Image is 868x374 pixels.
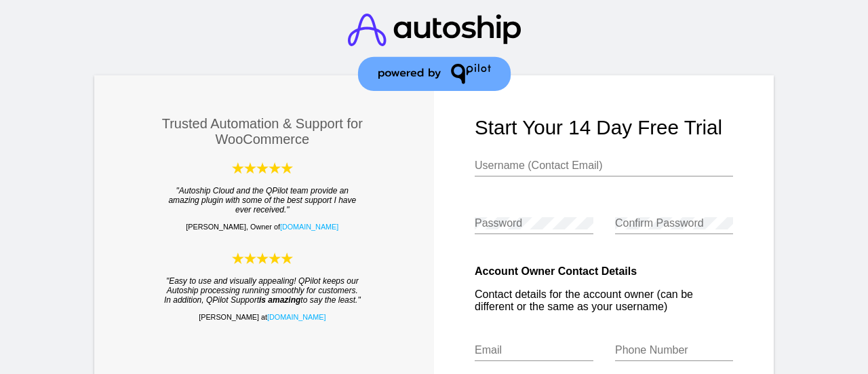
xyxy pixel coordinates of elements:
[162,276,362,305] blockquote: "Easy to use and visually appealing! QPilot keeps our Autoship processing running smoothly for cu...
[475,344,593,356] input: Email
[135,223,389,231] p: [PERSON_NAME], Owner of
[475,288,733,313] p: Contact details for the account owner (can be different or the same as your username)
[475,265,637,277] strong: Account Owner Contact Details
[232,251,293,265] img: Autoship Cloud powered by QPilot
[259,295,300,305] strong: is amazing
[135,116,389,147] h3: Trusted Automation & Support for WooCommerce
[615,344,734,356] input: Phone Number
[475,160,733,172] input: Username (Contact Email)
[267,313,325,321] a: [DOMAIN_NAME]
[280,223,338,231] a: [DOMAIN_NAME]
[135,313,389,321] p: [PERSON_NAME] at
[475,116,733,139] h1: Start your 14 day free trial
[232,161,293,175] img: Autoship Cloud powered by QPilot
[162,186,362,214] blockquote: "Autoship Cloud and the QPilot team provide an amazing plugin with some of the best support I hav...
